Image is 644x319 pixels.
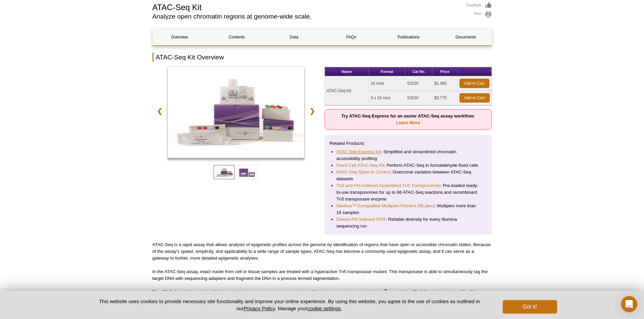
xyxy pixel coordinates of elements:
h2: Analyze open chromatin regions at genome-wide scale. [152,14,460,20]
div: Open Intercom Messenger [621,296,637,312]
strong: Try ATAC-Seq Express for an easier ATAC-Seq assay workflow: [341,113,475,125]
th: Cat No. [405,67,432,76]
li: : Pre-loaded ready-to-use transposomes for up to 96 ATAC-Seq reactions and recombinant Tn5 transp... [336,182,480,203]
a: ❯ [305,103,319,119]
li: : Overcome variation between ATAC-Seq datasets [336,169,480,182]
li: : Multiplex more than 16 samples [336,203,480,216]
h1: ATAC-Seq Kit [152,2,460,12]
td: 53150 [405,76,432,91]
th: Name [325,67,369,76]
a: Publications [382,29,435,45]
p: The ATAC-Seq Kit from Active Motif provides the reagents necessary to produce 16 unique sequencin... [152,289,492,309]
p: Related Products: [330,140,487,147]
a: Add to Cart [459,93,490,103]
a: ❮ [152,103,167,119]
td: $1,480 [432,76,457,91]
td: ATAC-Seq Kit [325,76,369,105]
th: Price [432,67,457,76]
a: Nextera™-Compatible Multiplex Primers (96 plex) [336,203,434,209]
a: Documents [439,29,493,45]
sup: ® [384,288,387,292]
a: ATAC-Seq Kit [168,67,305,160]
a: FAQs [324,29,378,45]
a: Feedback [467,2,492,9]
td: 16 rxns [369,76,405,91]
p: ATAC-Seq is a rapid assay that allows analysis of epigenetic profiles across the genome by identi... [152,241,492,262]
li: : Perform ATAC-Seq in formaldehyde-fixed cells [336,162,480,169]
th: Format [369,67,405,76]
a: ATAC-Seq Spike-In Control [336,169,390,176]
h2: ATAC-Seq Kit Overview [152,53,492,62]
a: Print [467,11,492,18]
td: 3 x 16 rxns [369,91,405,105]
a: Tn5 and Pre-indexed Assembled Tn5 Transposomes [336,182,440,189]
img: ATAC-Seq Kit [168,67,305,158]
a: Add to Cart [459,79,490,88]
p: In the ATAC-Seq assay, intact nuclei from cell or tissue samples are treated with a hyperactive T... [152,268,492,282]
a: Diversi-Phi Indexed PhiX [336,216,386,223]
button: cookie settings [307,305,341,311]
li: : Simplified and streamlined chromatin accessibility profiling [336,149,480,162]
li: : Reliable diversity for every Illumina sequencing run [336,216,480,230]
a: Overview [153,29,207,45]
a: Contents [210,29,264,45]
a: Fixed Cell ATAC-Seq Kit [336,162,384,169]
a: Privacy Policy [244,305,275,311]
a: Learn More [396,120,420,125]
button: Got it! [503,300,557,314]
td: 53156 [405,91,432,105]
a: Data [267,29,321,45]
p: This website uses cookies to provide necessary site functionality and improve your online experie... [87,298,492,312]
a: ATAC-Seq Express Kit [336,149,381,155]
td: $3,770 [432,91,457,105]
